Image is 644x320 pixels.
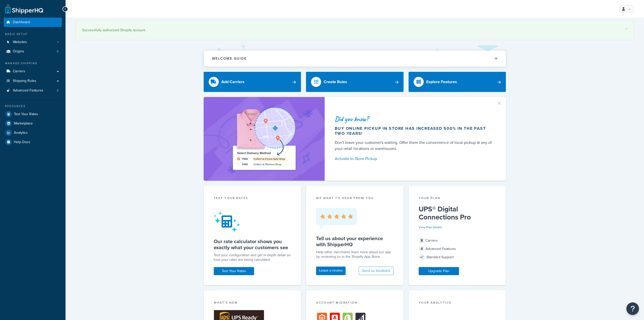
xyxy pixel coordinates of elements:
[316,196,393,200] p: we want to hear from you
[419,246,425,252] span: 4
[57,88,58,93] span: 3
[419,300,496,306] div: Your Analytics
[4,104,62,108] div: Resources
[409,72,506,92] a: Explore Features
[13,88,43,93] span: Advanced Features
[14,131,28,135] span: Analytics
[14,112,38,116] span: Test Your Rates
[13,40,27,44] span: Websites
[4,67,62,76] a: Carriers
[335,126,494,136] div: Buy online pickup in store has increased 500% in the past two years!
[419,205,496,221] h5: UPS® Digital Connections Pro
[316,300,393,306] div: Account Migration
[13,69,25,74] span: Carriers
[214,238,291,250] h5: Our rate calculator shows you exactly what your customers see
[4,119,62,128] a: Marketplace
[4,76,62,86] a: Shipping Rules
[214,267,254,275] a: Test Your Rates
[316,250,393,259] p: Help other merchants learn more about our app by reviewing us in the Shopify App Store.
[4,138,62,147] a: Help Docs
[419,225,442,230] a: View Plan Details
[219,105,310,173] img: ad-shirt-map-b0359fc47e01cab431d101c4b569394f6a03f54285957d908178d52f29eb9668.png
[57,49,58,54] span: 3
[335,115,494,122] div: Did you know?
[4,18,62,27] a: Dashboard
[212,57,247,60] h2: Welcome Guide
[13,79,36,83] span: Shipping Rules
[306,72,404,92] a: Create Rules
[4,38,62,47] li: Websites
[14,140,30,144] span: Help Docs
[4,38,62,47] a: Websites1
[316,235,393,247] h5: Tell us about your experience with ShipperHQ
[204,72,301,92] a: Add Carriers
[57,40,58,44] span: 1
[335,155,494,162] a: Activate In-Store Pickup
[4,86,62,95] li: Advanced Features
[625,27,627,31] a: ×
[359,267,393,275] button: Send us feedback
[426,78,457,85] div: Explore Features
[13,49,24,54] span: Origins
[419,267,459,275] a: Upgrade Plan
[335,140,494,152] div: Don't leave your customer's waiting. Offer them the convenience of local pickup at any of your re...
[14,121,33,126] span: Marketplace
[419,254,496,261] div: Standard Support
[419,245,496,252] div: Advanced Features
[4,47,62,56] a: Origins3
[4,128,62,137] a: Analytics
[4,61,62,66] div: Manage Shipping
[419,237,496,244] div: Carriers
[419,196,496,202] div: Your Plan
[4,32,62,36] div: Basic Setup
[4,86,62,95] a: Advanced Features3
[4,47,62,56] li: Origins
[13,20,30,24] span: Dashboard
[316,267,346,275] a: Leave a review
[324,78,347,85] div: Create Rules
[626,302,639,315] button: Open Resource Center
[4,110,62,119] a: Test Your Rates
[204,51,506,67] button: Welcome Guide
[214,253,291,262] div: Test your configuration and get in-depth detail on how your rates are being calculated.
[214,300,291,306] div: What's New
[221,78,244,85] div: Add Carriers
[419,238,425,244] span: 8
[214,196,291,202] div: Test your rates
[82,27,627,34] div: Successfully authorized Shopify account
